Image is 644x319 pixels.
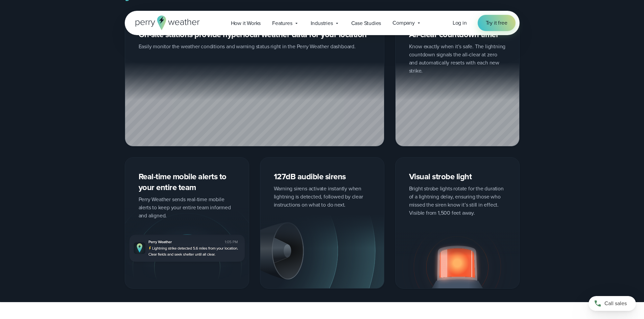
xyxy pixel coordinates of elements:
[392,19,415,27] span: Company
[486,19,507,27] span: Try it free
[231,19,261,27] span: How it Works
[396,229,519,288] img: lightning alert
[345,16,387,30] a: Case Studies
[272,19,292,27] span: Features
[351,19,381,27] span: Case Studies
[478,15,516,31] a: Try it free
[589,296,636,311] a: Call sales
[453,19,467,27] a: Log in
[225,16,267,30] a: How it Works
[311,19,333,27] span: Industries
[604,299,627,308] span: Call sales
[260,214,384,288] img: outdoor warning system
